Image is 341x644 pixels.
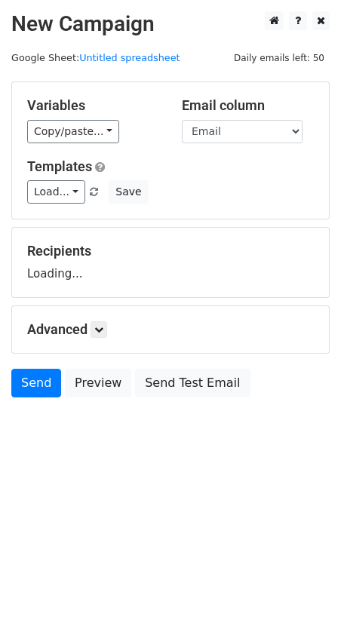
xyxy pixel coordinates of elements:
[109,180,148,204] button: Save
[182,97,314,114] h5: Email column
[65,369,131,397] a: Preview
[79,52,180,63] a: Untitled spreadsheet
[27,158,92,174] a: Templates
[229,52,330,63] a: Daily emails left: 50
[229,50,330,66] span: Daily emails left: 50
[11,369,61,397] a: Send
[11,11,330,37] h2: New Campaign
[27,180,85,204] a: Load...
[27,97,159,114] h5: Variables
[27,243,314,259] h5: Recipients
[27,321,314,338] h5: Advanced
[27,120,119,143] a: Copy/paste...
[27,243,314,282] div: Loading...
[135,369,250,397] a: Send Test Email
[11,52,180,63] small: Google Sheet:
